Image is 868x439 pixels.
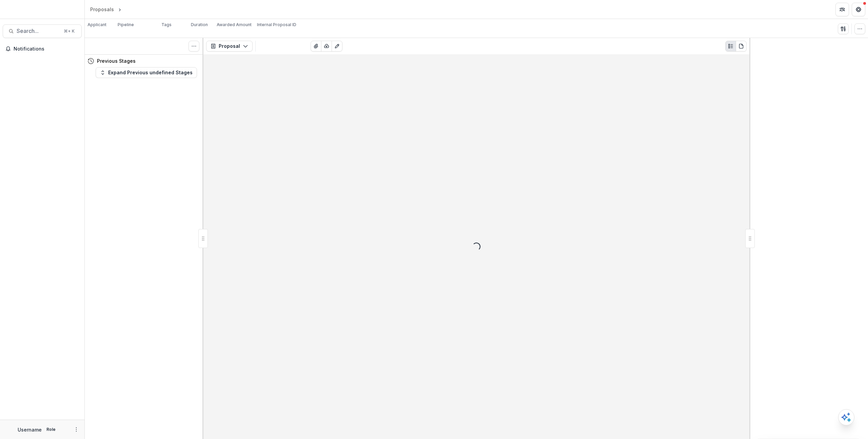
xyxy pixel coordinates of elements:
h4: Previous Stages [97,57,136,64]
div: ⌘ + K [62,27,76,35]
p: Pipeline [118,22,134,28]
button: Search... [3,24,82,38]
button: Notifications [3,43,82,54]
button: Plaintext view [725,41,736,52]
p: Duration [191,22,208,28]
button: Proposal [206,41,253,52]
button: Open AI Assistant [838,409,854,425]
p: Applicant [87,22,106,28]
div: Proposals [90,6,114,13]
p: Username [18,426,42,433]
button: Toggle View Cancelled Tasks [189,41,199,52]
button: Partners [835,3,849,16]
span: Notifications [14,46,79,52]
nav: breadcrumb [87,4,152,14]
button: Edit as form [332,41,342,52]
p: Awarded Amount [217,22,252,28]
a: Proposals [87,4,117,14]
p: Tags [161,22,172,28]
button: More [72,425,80,434]
button: Get Help [852,3,865,16]
span: Search... [17,28,60,34]
button: PDF view [736,41,747,52]
button: View Attached Files [311,41,321,52]
button: Expand Previous undefined Stages [96,67,197,78]
p: Internal Proposal ID [257,22,296,28]
p: Role [44,426,58,433]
